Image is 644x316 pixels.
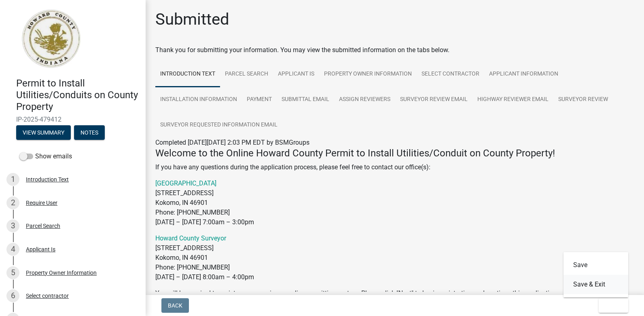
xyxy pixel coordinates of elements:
button: View Summary [16,125,71,140]
p: [STREET_ADDRESS] Kokomo, IN 46901 Phone: [PHONE_NUMBER] [DATE] – [DATE] 8:00am – 4:00pm [155,234,634,282]
a: [GEOGRAPHIC_DATA] [155,179,216,187]
h4: Permit to Install Utilities/Conduits on County Property [16,78,139,112]
div: 5 [6,266,19,279]
a: Applicant Is [273,61,319,87]
h4: Welcome to the Online Howard County Permit to Install Utilities/Conduit on County Property! [155,147,634,159]
a: Introduction Text [155,61,220,87]
div: Thank you for submitting your information. You may view the submitted information on the tabs below. [155,45,634,55]
div: 4 [6,243,19,256]
wm-modal-confirm: Summary [16,130,71,137]
button: Save & Exit [563,275,628,294]
a: Surveyor REQUESTED Information Email [155,112,282,138]
button: Exit [599,298,628,313]
button: Back [161,298,189,313]
a: Parcel Search [220,61,273,87]
button: Notes [74,125,105,140]
a: Submittal Email [277,87,334,113]
a: Payment [242,87,277,113]
span: Back [168,302,182,309]
div: 6 [6,289,19,302]
span: Exit [605,302,617,309]
span: Completed [DATE][DATE] 2:03 PM EDT by BSMGroups [155,139,309,146]
div: 1 [6,173,19,186]
button: Save [563,255,628,275]
h1: Submitted [155,10,229,29]
label: Show emails [19,152,72,161]
div: Parcel Search [26,223,60,229]
a: Assign Reviewers [334,87,395,113]
img: Howard County, Indiana [16,8,85,69]
div: 2 [6,196,19,209]
div: 3 [6,219,19,232]
div: Exit [563,252,628,297]
div: Property Owner Information [26,270,97,276]
div: Introduction Text [26,177,69,182]
a: Howard County Surveyor [155,234,226,242]
a: Property Owner Information [319,61,417,87]
div: Select contractor [26,293,69,299]
p: [STREET_ADDRESS] Kokomo, IN 46901 Phone: [PHONE_NUMBER] [DATE] – [DATE] 7:00am – 3:00pm [155,179,634,227]
a: Surveyor Review Email [395,87,472,113]
div: Applicant Is [26,246,55,252]
a: Installation Information [155,87,242,113]
p: If you have any questions during the application process, please feel free to contact our office(s): [155,162,634,172]
a: Applicant Information [484,61,563,87]
a: Highway Reviewer Email [472,87,553,113]
wm-modal-confirm: Notes [74,130,105,137]
a: Select contractor [417,61,484,87]
p: You will be required to register as a user in our online permitting system. Please click "Next" t... [155,289,634,298]
a: Surveyor Review [553,87,613,113]
div: Require User [26,200,57,206]
span: IP-2025-479412 [16,116,129,123]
